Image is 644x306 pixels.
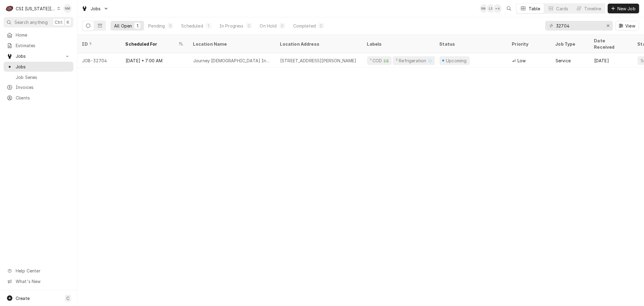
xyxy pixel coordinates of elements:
[16,268,70,274] span: Help Center
[504,4,514,13] button: Open search
[4,62,73,72] a: Jobs
[608,4,639,13] button: New Job
[193,41,269,47] div: Location Name
[16,32,70,38] span: Home
[493,4,502,13] div: + 4
[219,23,244,29] div: In Progress
[616,5,637,12] span: New Job
[114,23,132,29] div: All Open
[16,53,61,59] span: Jobs
[4,17,73,28] button: Search anythingCtrlK
[126,41,178,47] div: Scheduled For
[440,41,501,47] div: Status
[91,5,101,12] span: Jobs
[395,57,433,64] div: ² Refrigeration ❄️
[319,23,323,29] div: 0
[136,23,139,29] div: 1
[445,57,468,64] div: Upcoming
[181,23,203,29] div: Scheduled
[55,19,62,25] span: Ctrl
[487,4,495,13] div: Lindy Springer's Avatar
[480,4,488,13] div: NM
[16,42,70,49] span: Estimates
[517,57,526,64] span: Low
[121,53,188,68] div: [DATE] • 7:00 AM
[16,74,70,80] span: Job Series
[16,84,70,90] span: Invoices
[67,19,69,25] span: K
[82,41,115,47] div: ID
[4,72,73,82] a: Job Series
[512,41,545,47] div: Priority
[293,23,316,29] div: Completed
[370,57,389,64] div: ¹ COD 💵
[148,23,165,29] div: Pending
[168,23,172,29] div: 0
[260,23,277,29] div: On Hold
[14,19,48,25] span: Search anything
[4,93,73,103] a: Clients
[603,21,613,31] button: Erase input
[615,21,639,31] button: View
[556,21,601,31] input: Keyword search
[556,5,569,12] div: Cards
[207,23,210,29] div: 1
[280,41,356,47] div: Location Address
[77,53,121,68] div: JOB-32704
[4,276,73,286] a: Go to What's New
[63,4,72,13] div: NM
[79,4,111,14] a: Go to Jobs
[66,295,69,301] span: C
[487,4,495,13] div: LS
[5,4,14,13] div: C
[480,4,488,13] div: Nancy Manuel's Avatar
[4,41,73,50] a: Estimates
[4,82,73,92] a: Invoices
[193,57,271,64] div: Journey [DEMOGRAPHIC_DATA] International
[529,5,540,12] div: Table
[16,278,70,285] span: What's New
[16,296,30,301] span: Create
[5,4,14,13] div: CSI Kansas City's Avatar
[556,41,585,47] div: Job Type
[63,4,72,13] div: Nancy Manuel's Avatar
[589,53,633,68] div: [DATE]
[585,5,601,12] div: Timeline
[16,63,70,70] span: Jobs
[4,30,73,40] a: Home
[4,266,73,276] a: Go to Help Center
[556,57,571,64] div: Service
[594,37,627,50] div: Date Received
[16,5,56,12] div: CSI [US_STATE][GEOGRAPHIC_DATA]
[367,41,430,47] div: Labels
[247,23,251,29] div: 0
[4,51,73,61] a: Go to Jobs
[280,23,284,29] div: 0
[624,23,636,29] span: View
[16,95,70,101] span: Clients
[280,57,357,64] div: [STREET_ADDRESS][PERSON_NAME]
